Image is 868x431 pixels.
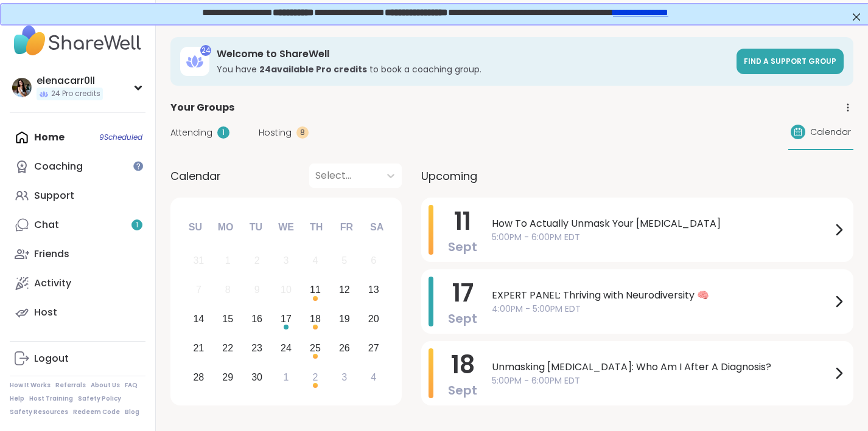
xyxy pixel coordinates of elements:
[251,311,262,327] div: 16
[51,89,100,99] span: 24 Pro credits
[55,381,86,390] a: Referrals
[368,340,379,356] div: 27
[448,238,477,255] span: Sept
[186,335,212,361] div: Choose Sunday, September 21st, 2025
[303,364,329,390] div: Choose Thursday, October 2nd, 2025
[10,395,24,403] a: Help
[10,19,145,62] img: ShareWell Nav Logo
[333,214,360,241] div: Fr
[244,248,270,274] div: Not available Tuesday, September 2nd, 2025
[73,408,120,416] a: Redeem Code
[196,281,201,298] div: 7
[281,311,292,327] div: 17
[312,252,318,269] div: 4
[259,63,367,75] b: 24 available Pro credit s
[339,340,350,356] div: 26
[273,277,299,303] div: Not available Wednesday, September 10th, 2025
[331,248,357,274] div: Not available Friday, September 5th, 2025
[136,220,138,230] span: 1
[37,74,103,88] div: elenacarr0ll
[273,248,299,274] div: Not available Wednesday, September 3rd, 2025
[225,252,231,269] div: 1
[303,306,329,333] div: Choose Thursday, September 18th, 2025
[251,369,262,385] div: 30
[810,126,851,139] span: Calendar
[186,306,212,333] div: Choose Sunday, September 14th, 2025
[34,160,83,173] div: Coaching
[222,311,233,327] div: 15
[193,311,204,327] div: 14
[360,364,387,390] div: Choose Saturday, October 4th, 2025
[448,382,477,399] span: Sept
[215,277,241,303] div: Not available Monday, September 8th, 2025
[225,281,231,298] div: 8
[312,369,318,385] div: 2
[331,335,357,361] div: Choose Friday, September 26th, 2025
[421,168,477,184] span: Upcoming
[303,277,329,303] div: Choose Thursday, September 11th, 2025
[78,395,121,403] a: Safety Policy
[492,231,831,244] span: 5:00PM - 6:00PM EDT
[10,408,68,416] a: Safety Resources
[284,369,289,385] div: 1
[492,360,831,374] span: Unmasking [MEDICAL_DATA]: Who Am I After A Diagnosis?
[215,306,241,333] div: Choose Monday, September 15th, 2025
[339,311,350,327] div: 19
[10,210,145,240] a: Chat1
[186,277,212,303] div: Not available Sunday, September 7th, 2025
[492,303,831,315] span: 4:00PM - 5:00PM EDT
[217,126,229,139] div: 1
[254,281,260,298] div: 9
[744,56,836,66] span: Find a support group
[310,281,321,298] div: 11
[371,252,376,269] div: 6
[182,214,209,241] div: Su
[303,248,329,274] div: Not available Thursday, September 4th, 2025
[170,126,212,139] span: Attending
[371,369,376,385] div: 4
[341,369,347,385] div: 3
[360,306,387,333] div: Choose Saturday, September 20th, 2025
[184,246,388,391] div: month 2025-09
[492,216,831,231] span: How To Actually Unmask Your [MEDICAL_DATA]
[244,335,270,361] div: Choose Tuesday, September 23rd, 2025
[217,47,729,61] h3: Welcome to ShareWell
[10,381,51,390] a: How It Works
[217,63,729,75] h3: You have to book a coaching group.
[284,252,289,269] div: 3
[281,281,292,298] div: 10
[215,335,241,361] div: Choose Monday, September 22nd, 2025
[310,311,321,327] div: 18
[368,281,379,298] div: 13
[186,364,212,390] div: Choose Sunday, September 28th, 2025
[360,335,387,361] div: Choose Saturday, September 27th, 2025
[34,352,69,365] div: Logout
[215,248,241,274] div: Not available Monday, September 1st, 2025
[303,335,329,361] div: Choose Thursday, September 25th, 2025
[125,408,139,416] a: Blog
[10,298,145,327] a: Host
[341,252,347,269] div: 5
[363,214,390,241] div: Sa
[29,395,73,403] a: Host Training
[281,340,292,356] div: 24
[34,277,71,290] div: Activity
[454,204,471,238] span: 11
[212,214,239,241] div: Mo
[737,49,844,74] a: Find a support group
[310,340,321,356] div: 25
[273,214,299,241] div: We
[125,381,138,390] a: FAQ
[242,214,269,241] div: Tu
[244,364,270,390] div: Choose Tuesday, September 30th, 2025
[273,364,299,390] div: Choose Wednesday, October 1st, 2025
[360,248,387,274] div: Not available Saturday, September 6th, 2025
[331,306,357,333] div: Choose Friday, September 19th, 2025
[200,45,211,56] div: 24
[339,281,350,298] div: 12
[368,311,379,327] div: 20
[10,344,145,373] a: Logout
[222,340,233,356] div: 22
[251,340,262,356] div: 23
[133,161,143,171] iframe: Spotlight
